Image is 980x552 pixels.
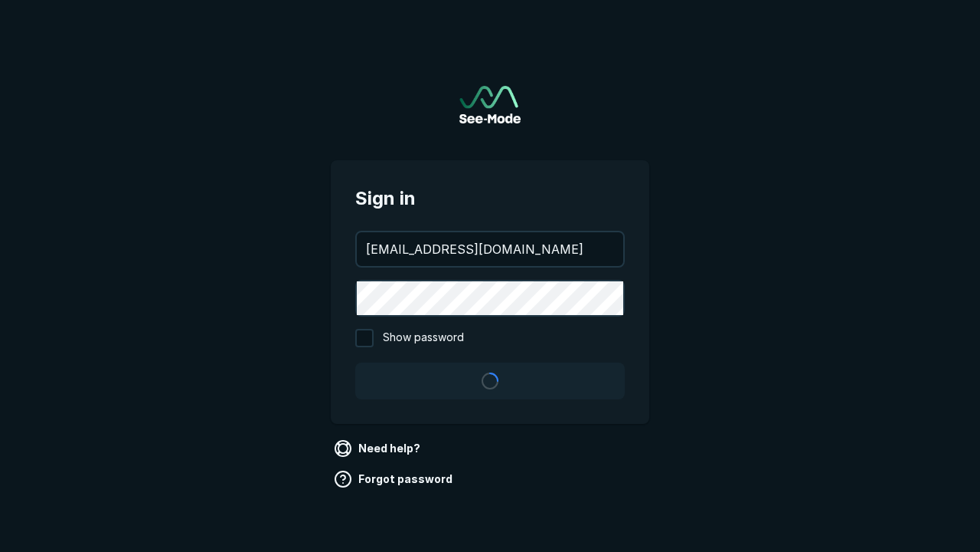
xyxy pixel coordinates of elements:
img: See-Mode Logo [459,86,521,123]
a: Go to sign in [459,86,521,123]
a: Forgot password [331,467,459,491]
span: Show password [383,329,464,347]
span: Sign in [355,185,625,212]
input: your@email.com [357,232,623,266]
a: Need help? [331,436,426,461]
